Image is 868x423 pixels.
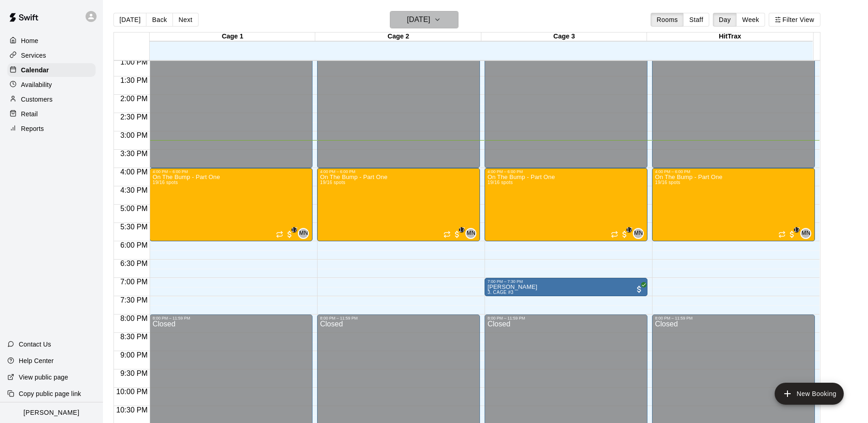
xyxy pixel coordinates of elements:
span: Mike Nolan [636,228,644,239]
div: 8:00 PM – 11:59 PM [487,316,645,320]
a: Retail [7,107,96,121]
div: 4:00 PM – 6:00 PM [152,169,310,174]
span: All customers have paid [635,285,644,294]
span: 17 [794,227,799,233]
span: 5:00 PM [118,205,150,212]
span: 3:30 PM [118,150,150,157]
p: View public page [19,373,68,382]
span: 9:00 PM [118,351,150,359]
span: Mike Nolan [469,228,476,239]
p: Reports [21,124,44,133]
span: Recurring event [611,231,618,238]
span: 3. CAGE #3 [487,290,513,295]
p: Availability [21,80,52,89]
a: Home [7,34,96,48]
div: Cage 1 [150,33,315,41]
div: 8:00 PM – 11:59 PM [320,316,477,320]
button: Next [173,13,198,27]
button: Filter View [769,13,820,27]
span: 1:30 PM [118,76,150,84]
h6: [DATE] [407,13,430,26]
span: 4:30 PM [118,186,150,194]
div: 4:00 PM – 6:00 PM: On The Bump - Part One [485,168,647,241]
div: 7:00 PM – 7:30 PM [487,279,645,284]
span: 17 [626,227,632,233]
span: 17 / 19 customers have paid [620,230,629,239]
span: Mike Nolan [302,228,309,239]
div: Mike Nolan [298,228,309,239]
span: 17 / 19 customers have paid [285,230,294,239]
button: add [775,383,844,405]
span: 17 [459,227,464,233]
a: Availability [7,78,96,92]
p: Calendar [21,65,49,75]
a: Services [7,49,96,62]
span: MN [467,229,475,238]
span: 2:30 PM [118,113,150,121]
button: Week [736,13,765,27]
span: Recurring event [276,231,283,238]
p: Contact Us [19,340,51,349]
button: Staff [683,13,709,27]
span: 8:30 PM [118,333,150,341]
span: Recurring event [443,231,451,238]
a: Reports [7,122,96,136]
button: Back [146,13,173,27]
span: 3:00 PM [118,131,150,139]
div: 4:00 PM – 6:00 PM [487,169,645,174]
button: [DATE] [390,11,458,28]
div: 4:00 PM – 6:00 PM: On The Bump - Part One [150,168,313,241]
span: 7:00 PM [118,278,150,286]
span: MN [802,229,810,238]
p: Services [21,51,46,60]
button: Rooms [651,13,684,27]
span: 6:00 PM [118,241,150,249]
span: 17 [291,227,297,233]
button: Day [713,13,737,27]
p: Customers [21,95,53,104]
span: 19/16 spots filled [487,180,512,185]
div: 4:00 PM – 6:00 PM [320,169,477,174]
span: 1:00 PM [118,58,150,66]
span: 8:00 PM [118,315,150,322]
div: 7:00 PM – 7:30 PM: Vivianne Bonville [485,278,647,296]
a: Customers [7,92,96,106]
span: 17 / 19 customers have paid [787,230,797,239]
span: 4:00 PM [118,168,150,176]
span: 10:00 PM [114,388,150,396]
p: Help Center [19,356,54,365]
span: 7:30 PM [118,296,150,304]
p: Retail [21,109,38,119]
p: Home [21,36,38,45]
div: Mike Nolan [465,228,476,239]
div: 8:00 PM – 11:59 PM [152,316,310,320]
div: Calendar [7,63,96,77]
span: Recurring event [778,231,786,238]
div: 4:00 PM – 6:00 PM: On The Bump - Part One [317,168,480,241]
p: Copy public page link [19,389,81,398]
div: Cage 3 [481,33,647,41]
div: 8:00 PM – 11:59 PM [655,316,812,320]
div: HitTrax [647,33,813,41]
span: 19/16 spots filled [320,180,345,185]
span: 9:30 PM [118,369,150,377]
p: [PERSON_NAME] [23,408,79,418]
span: 19/16 spots filled [655,180,680,185]
div: Mike Nolan [800,228,811,239]
div: 4:00 PM – 6:00 PM: On The Bump - Part One [652,168,815,241]
div: Cage 2 [315,33,481,41]
span: 6:30 PM [118,260,150,267]
span: 10:30 PM [114,406,150,414]
span: 17 / 19 customers have paid [453,230,462,239]
span: 2:00 PM [118,95,150,103]
span: 5:30 PM [118,223,150,231]
span: MN [299,229,308,238]
span: Mike Nolan [804,228,811,239]
div: 4:00 PM – 6:00 PM [655,169,812,174]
